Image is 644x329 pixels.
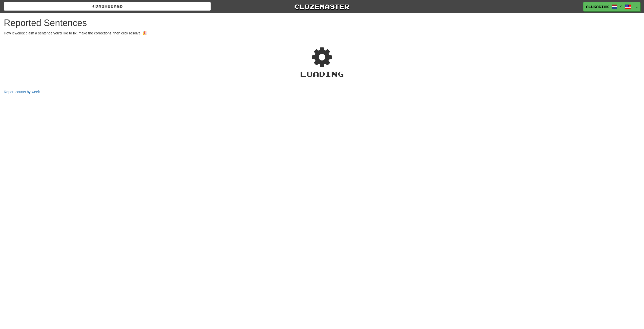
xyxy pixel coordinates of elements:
[4,2,211,11] a: Dashboard
[4,31,640,36] p: How it works: claim a sentence you'd like to fix, make the corrections, then click resolve. 🎉
[583,2,634,11] a: alukasiak /
[218,2,425,11] a: Clozemaster
[620,4,622,8] span: /
[586,4,609,9] span: alukasiak
[4,69,640,79] div: Loading
[4,90,40,94] a: Report counts by week
[4,18,640,28] h1: Reported Sentences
